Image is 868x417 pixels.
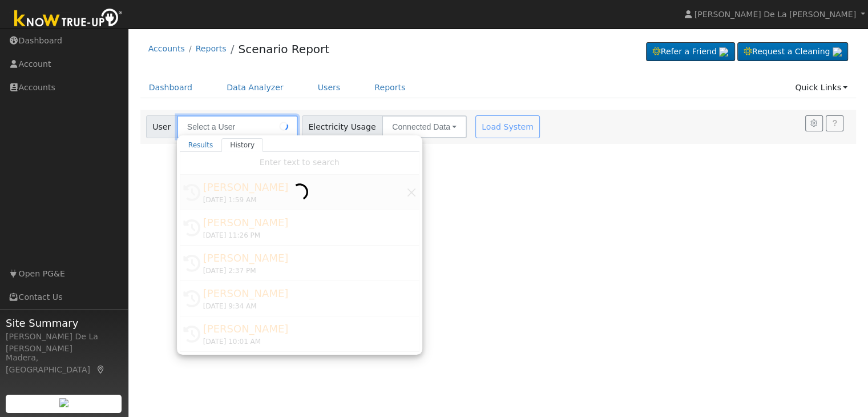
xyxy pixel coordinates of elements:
a: Request a Cleaning [737,42,848,62]
a: Dashboard [140,77,201,98]
a: Accounts [148,44,185,53]
img: Know True-Up [9,6,128,32]
a: Refer a Friend [646,42,735,62]
img: retrieve [59,398,68,407]
img: retrieve [719,47,728,57]
input: Select a User [177,115,298,138]
span: Electricity Usage [302,115,382,138]
a: Help Link [826,115,843,131]
a: Results [180,138,222,152]
div: [PERSON_NAME] De La [PERSON_NAME] [6,331,122,355]
div: Madera, [GEOGRAPHIC_DATA] [6,352,122,376]
img: retrieve [833,47,842,57]
span: Site Summary [6,315,122,331]
a: Reports [366,77,414,98]
a: Quick Links [786,77,856,98]
a: Data Analyzer [218,77,292,98]
a: History [221,138,263,152]
a: Scenario Report [238,42,329,56]
span: [PERSON_NAME] De La [PERSON_NAME] [695,10,856,19]
a: Reports [196,44,227,53]
a: Map [96,365,106,374]
button: Settings [805,115,823,131]
span: User [146,115,177,138]
a: Users [309,77,349,98]
button: Connected Data [382,115,467,138]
